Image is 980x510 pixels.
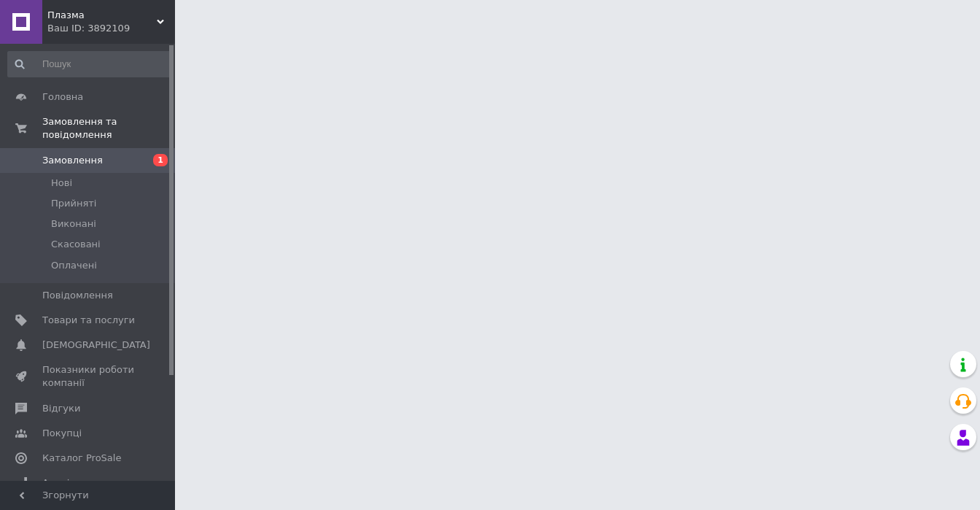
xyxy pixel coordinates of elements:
span: Прийняті [51,197,96,210]
span: Замовлення та повідомлення [42,115,175,142]
span: Скасовані [51,238,101,251]
span: Каталог ProSale [42,452,121,465]
span: Нові [51,177,72,190]
span: Замовлення [42,154,103,167]
span: Повідомлення [42,289,113,302]
span: Плазма [47,9,157,22]
span: [DEMOGRAPHIC_DATA] [42,339,150,352]
span: Аналітика [42,476,93,490]
span: Головна [42,90,83,104]
span: Відгуки [42,402,80,415]
span: Покупці [42,427,82,440]
span: Показники роботи компанії [42,363,135,390]
span: 1 [153,154,168,166]
span: Виконані [51,217,96,231]
span: Оплачені [51,259,97,272]
div: Ваш ID: 3892109 [47,22,175,35]
span: Товари та послуги [42,314,135,327]
input: Пошук [7,51,172,77]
